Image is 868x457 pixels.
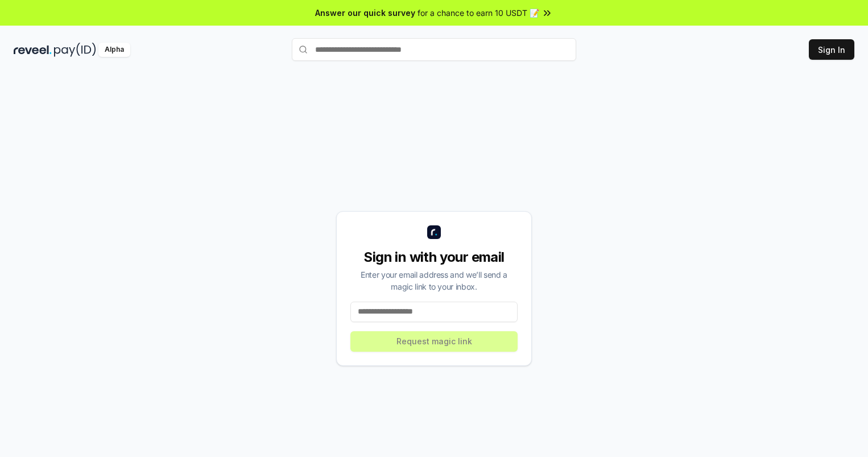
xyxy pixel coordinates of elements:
div: Alpha [98,43,130,57]
span: Answer our quick survey [315,7,415,19]
button: Sign In [809,39,854,60]
div: Enter your email address and we’ll send a magic link to your inbox. [350,269,518,293]
img: logo_small [427,225,441,239]
div: Sign in with your email [350,248,518,266]
img: reveel_dark [14,43,52,57]
img: pay_id [54,43,96,57]
span: for a chance to earn 10 USDT 📝 [418,7,539,19]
